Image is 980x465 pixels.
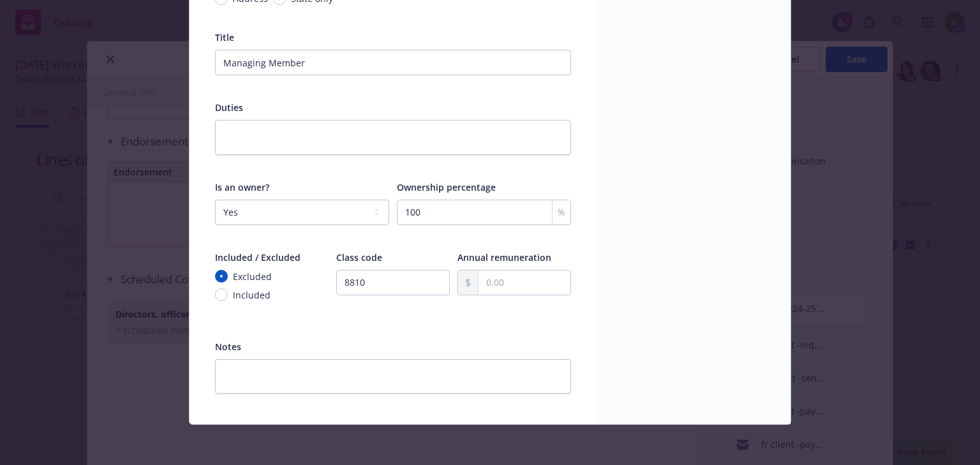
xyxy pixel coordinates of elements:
span: Is an owner? [215,181,269,193]
span: Duties [215,101,243,114]
span: Annual remuneration [457,251,551,263]
input: Excluded [215,270,228,283]
span: Title [215,31,234,43]
input: 0.00 [479,270,570,295]
input: Included [215,288,228,301]
span: % [558,205,565,219]
span: Class code [336,251,382,263]
span: Excluded [233,270,272,283]
span: Ownership percentage [397,181,496,193]
span: Included [233,288,271,302]
span: Included / Excluded [215,251,301,263]
span: Notes [215,341,241,353]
